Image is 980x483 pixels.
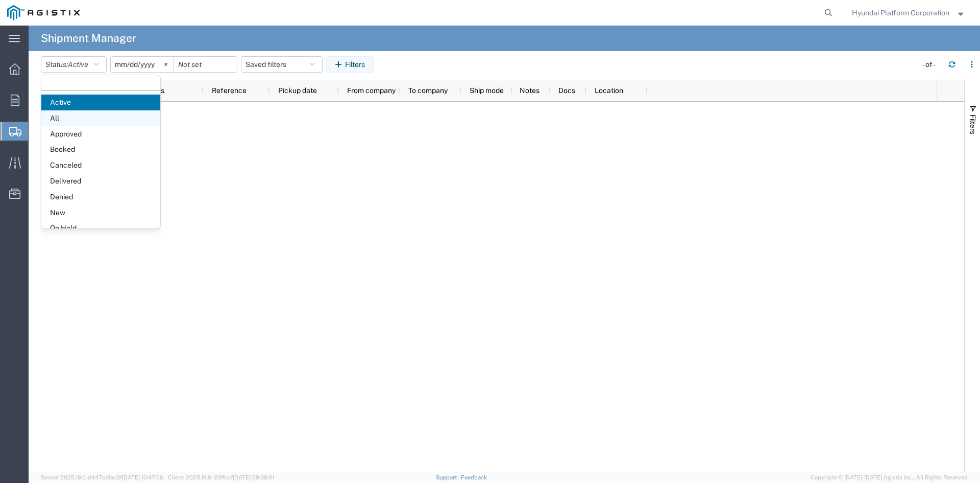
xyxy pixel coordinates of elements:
input: Not set [111,57,174,72]
span: All [41,110,160,126]
span: Copyright © [DATE]-[DATE] Agistix Inc., All Rights Reserved [811,473,968,482]
span: To company [408,86,448,95]
button: Hyundai Platform Corporation [851,7,966,19]
span: Delivered [41,173,160,189]
span: Notes [520,86,540,95]
span: Location [595,86,623,95]
span: Pickup date [278,86,317,95]
span: New [41,205,160,221]
span: Server: 2025.19.0-d447cefac8f [41,474,163,480]
span: [DATE] 10:47:06 [122,474,163,480]
input: Not set [174,57,237,72]
span: Canceled [41,157,160,173]
span: Denied [41,189,160,205]
div: - of - [922,59,940,70]
a: Support [436,474,461,480]
span: Active [68,60,88,68]
button: Filters [326,56,374,73]
span: Ship mode [470,86,504,95]
img: logo [7,5,80,20]
a: Feedback [461,474,487,480]
span: Filters [969,114,977,134]
span: [DATE] 09:39:01 [233,474,274,480]
span: Hyundai Platform Corporation [852,7,949,18]
button: Saved filters [241,56,323,73]
button: Status:Active [41,56,107,73]
span: Approved [41,126,160,142]
span: Reference [212,86,247,95]
span: From company [347,86,396,95]
span: Active [41,95,160,110]
span: On Hold [41,220,160,236]
span: Docs [558,86,575,95]
h4: Shipment Manager [41,26,136,51]
span: Booked [41,142,160,157]
span: Client: 2025.19.0-129fbcf [168,474,274,480]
